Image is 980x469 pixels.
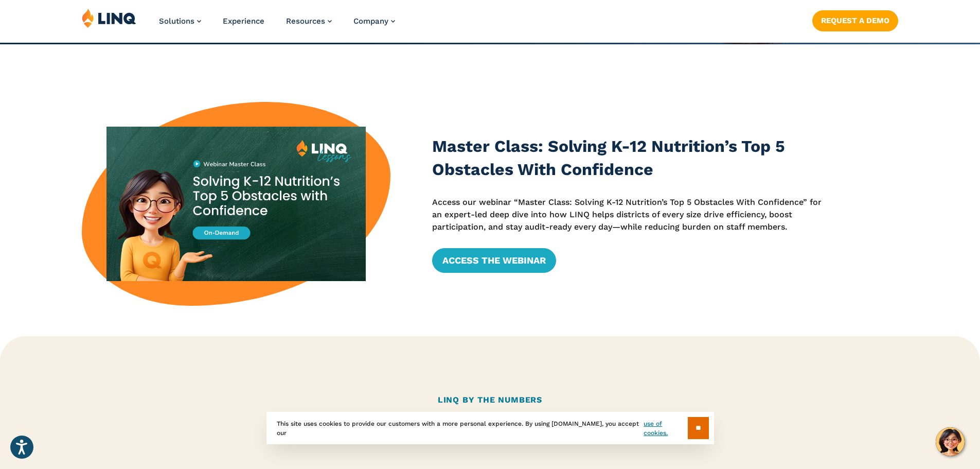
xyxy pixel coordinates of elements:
[432,248,556,273] a: Access the Webinar
[432,196,828,234] p: Access our webinar “Master Class: Solving K-12 Nutrition’s Top 5 Obstacles With Confidence” for a...
[82,421,898,444] h2: The K‑12 Business Platform
[353,16,395,26] a: Company
[644,419,687,438] a: use of cookies.
[812,10,898,31] a: Request a Demo
[159,8,395,42] nav: Primary Navigation
[353,16,388,26] span: Company
[286,16,325,26] span: Resources
[159,16,194,26] span: Solutions
[286,16,332,26] a: Resources
[936,427,965,456] button: Hello, have a question? Let’s chat.
[223,16,264,26] a: Experience
[812,8,898,31] nav: Button Navigation
[82,394,898,406] h2: LINQ By the Numbers
[82,8,136,28] img: LINQ | K‑12 Software
[159,16,201,26] a: Solutions
[266,412,714,444] div: This site uses cookies to provide our customers with a more personal experience. By using [DOMAIN...
[432,135,828,182] h3: Master Class: Solving K-12 Nutrition’s Top 5 Obstacles With Confidence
